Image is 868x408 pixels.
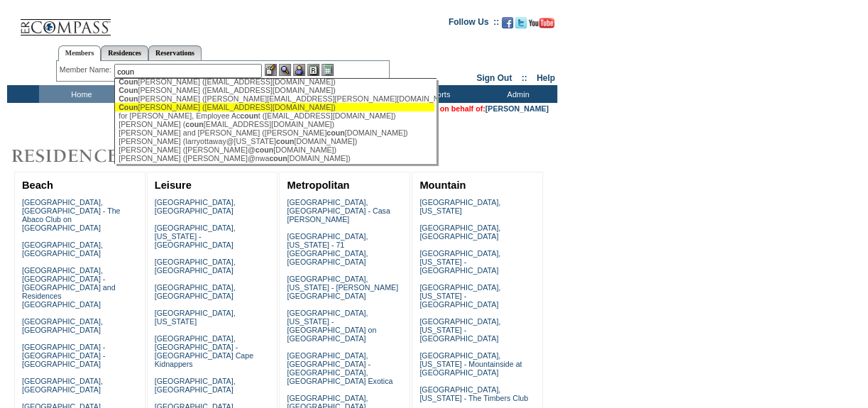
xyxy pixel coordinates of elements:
[419,249,500,275] a: [GEOGRAPHIC_DATA], [US_STATE] - [GEOGRAPHIC_DATA]
[287,198,390,224] a: [GEOGRAPHIC_DATA], [GEOGRAPHIC_DATA] - Casa [PERSON_NAME]
[502,17,513,28] img: Become our fan on Facebook
[119,137,431,145] div: [PERSON_NAME] (larryottaway@[US_STATE] [DOMAIN_NAME])
[155,377,236,394] a: [GEOGRAPHIC_DATA], [GEOGRAPHIC_DATA]
[101,45,148,60] a: Residences
[322,64,334,76] img: b_calculator.gif
[419,180,466,191] a: Mountain
[419,283,500,309] a: [GEOGRAPHIC_DATA], [US_STATE] - [GEOGRAPHIC_DATA]
[287,180,349,191] a: Metropolitan
[119,111,431,120] div: for [PERSON_NAME], Employee Ac t ([EMAIL_ADDRESS][DOMAIN_NAME])
[265,64,277,76] img: b_edit.gif
[119,145,431,154] div: [PERSON_NAME] ([PERSON_NAME]@ [DOMAIN_NAME])
[287,232,368,266] a: [GEOGRAPHIC_DATA], [US_STATE] - 71 [GEOGRAPHIC_DATA], [GEOGRAPHIC_DATA]
[119,103,431,111] div: [PERSON_NAME] ([EMAIL_ADDRESS][DOMAIN_NAME])
[7,142,284,170] img: Destinations by Exclusive Resorts
[449,16,499,33] td: Follow Us ::
[39,85,121,103] td: Home
[240,111,258,120] span: coun
[119,128,431,137] div: [PERSON_NAME] and [PERSON_NAME] ([PERSON_NAME] [DOMAIN_NAME])
[155,283,236,300] a: [GEOGRAPHIC_DATA], [GEOGRAPHIC_DATA]
[419,317,500,343] a: [GEOGRAPHIC_DATA], [US_STATE] - [GEOGRAPHIC_DATA]
[485,104,549,113] a: [PERSON_NAME]
[22,241,103,258] a: [GEOGRAPHIC_DATA], [GEOGRAPHIC_DATA]
[22,377,103,394] a: [GEOGRAPHIC_DATA], [GEOGRAPHIC_DATA]
[119,77,138,86] span: Coun
[155,224,236,249] a: [GEOGRAPHIC_DATA], [US_STATE] - [GEOGRAPHIC_DATA]
[22,180,53,191] a: Beach
[119,120,431,128] div: [PERSON_NAME] ( [EMAIL_ADDRESS][DOMAIN_NAME])
[276,137,294,145] span: coun
[155,309,236,326] a: [GEOGRAPHIC_DATA], [US_STATE]
[256,145,273,154] span: coun
[419,224,500,241] a: [GEOGRAPHIC_DATA], [GEOGRAPHIC_DATA]
[119,154,431,162] div: [PERSON_NAME] ([PERSON_NAME]@nwa [DOMAIN_NAME])
[119,94,431,103] div: [PERSON_NAME] ([PERSON_NAME][EMAIL_ADDRESS][PERSON_NAME][DOMAIN_NAME])
[502,21,513,30] a: Become our fan on Facebook
[22,343,105,368] a: [GEOGRAPHIC_DATA] - [GEOGRAPHIC_DATA] - [GEOGRAPHIC_DATA]
[22,317,103,334] a: [GEOGRAPHIC_DATA], [GEOGRAPHIC_DATA]
[476,73,512,83] a: Sign Out
[419,351,522,377] a: [GEOGRAPHIC_DATA], [US_STATE] - Mountainside at [GEOGRAPHIC_DATA]
[119,86,138,94] span: Coun
[419,385,528,402] a: [GEOGRAPHIC_DATA], [US_STATE] - The Timbers Club
[19,7,111,36] img: Compass Home
[185,120,203,128] span: coun
[155,258,236,275] a: [GEOGRAPHIC_DATA], [GEOGRAPHIC_DATA]
[537,73,555,83] a: Help
[515,17,527,28] img: Follow us on Twitter
[148,45,202,60] a: Reservations
[307,64,319,76] img: Reservations
[58,45,101,61] a: Members
[287,351,392,385] a: [GEOGRAPHIC_DATA], [GEOGRAPHIC_DATA] - [GEOGRAPHIC_DATA], [GEOGRAPHIC_DATA] Exotica
[119,86,431,94] div: [PERSON_NAME] ([EMAIL_ADDRESS][DOMAIN_NAME])
[298,162,316,171] span: coun
[529,21,554,30] a: Subscribe to our YouTube Channel
[119,77,431,86] div: [PERSON_NAME] ([EMAIL_ADDRESS][DOMAIN_NAME])
[119,103,138,111] span: Coun
[529,18,554,28] img: Subscribe to our YouTube Channel
[119,94,138,103] span: Coun
[293,64,305,76] img: Impersonate
[119,162,431,171] div: [PERSON_NAME], [PERSON_NAME] (ttheodora@to [DOMAIN_NAME])
[386,104,549,113] span: You are acting on behalf of:
[279,64,291,76] img: View
[287,309,376,343] a: [GEOGRAPHIC_DATA], [US_STATE] - [GEOGRAPHIC_DATA] on [GEOGRAPHIC_DATA]
[419,198,500,215] a: [GEOGRAPHIC_DATA], [US_STATE]
[515,21,527,30] a: Follow us on Twitter
[326,128,344,137] span: coun
[287,275,398,300] a: [GEOGRAPHIC_DATA], [US_STATE] - [PERSON_NAME][GEOGRAPHIC_DATA]
[155,180,192,191] a: Leisure
[22,198,121,232] a: [GEOGRAPHIC_DATA], [GEOGRAPHIC_DATA] - The Abaco Club on [GEOGRAPHIC_DATA]
[155,198,236,215] a: [GEOGRAPHIC_DATA], [GEOGRAPHIC_DATA]
[22,266,116,309] a: [GEOGRAPHIC_DATA], [GEOGRAPHIC_DATA] - [GEOGRAPHIC_DATA] and Residences [GEOGRAPHIC_DATA]
[60,64,114,76] div: Member Name:
[7,21,18,22] img: i.gif
[155,334,253,368] a: [GEOGRAPHIC_DATA], [GEOGRAPHIC_DATA] - [GEOGRAPHIC_DATA] Cape Kidnappers
[269,154,287,162] span: coun
[476,85,557,103] td: Admin
[522,73,527,83] span: ::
